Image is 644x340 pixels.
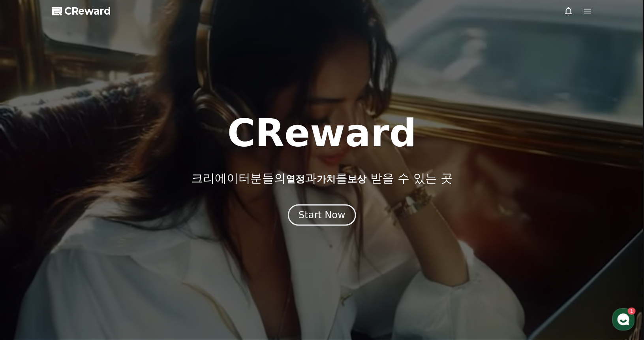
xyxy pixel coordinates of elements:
[288,212,356,220] a: Start Now
[288,204,356,226] button: Start Now
[72,263,82,269] span: 대화
[52,5,111,17] a: CReward
[80,250,83,257] span: 1
[286,174,305,185] span: 열정
[2,251,52,270] a: 홈
[25,263,30,269] span: 홈
[122,263,131,269] span: 설정
[317,174,336,185] span: 가치
[52,251,102,270] a: 1대화
[191,171,452,185] p: 크리에이터분들의 과 를 받을 수 있는 곳
[299,209,345,221] div: Start Now
[102,251,152,270] a: 설정
[347,174,366,185] span: 보상
[227,114,417,152] h1: CReward
[65,5,111,17] span: CReward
